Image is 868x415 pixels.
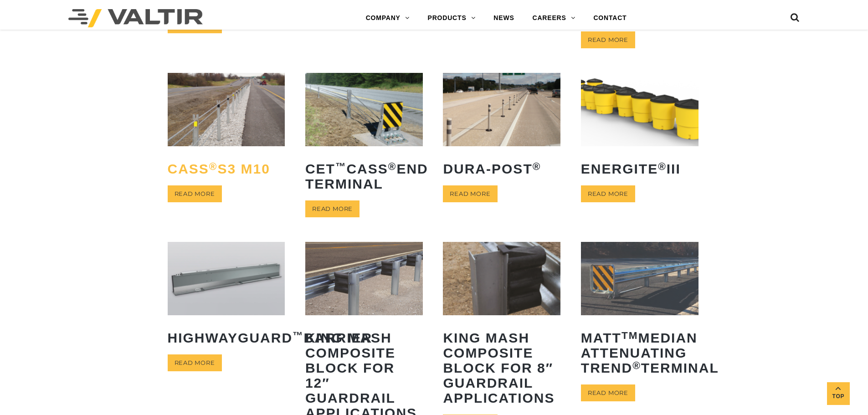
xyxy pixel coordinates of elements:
[305,200,360,217] a: Read more about “CET™ CASS® End Terminal”
[168,354,222,371] a: Read more about “HighwayGuard™ Barrier”
[632,360,641,371] sup: ®
[305,73,423,198] a: CET™CASS®End Terminal
[388,161,397,172] sup: ®
[524,9,585,27] a: CAREERS
[443,323,560,412] h2: King MASH Composite Block for 8″ Guardrail Applications
[357,9,419,27] a: COMPANY
[168,154,285,183] h2: CASS S3 M10
[68,9,203,27] img: Valtir
[581,323,699,382] h2: MATT Median Attenuating TREND Terminal
[209,161,218,172] sup: ®
[581,384,635,401] a: Read more about “MATTTM Median Attenuating TREND® Terminal”
[621,330,638,341] sup: TM
[533,161,541,172] sup: ®
[484,9,523,27] a: NEWS
[168,242,285,352] a: HighwayGuard™Barrier
[443,185,497,202] a: Read more about “Dura-Post®”
[293,330,304,341] sup: ™
[443,242,560,412] a: King MASH Composite Block for 8″ Guardrail Applications
[581,185,635,202] a: Read more about “ENERGITE® III”
[827,382,850,405] a: Top
[581,31,635,48] a: Read more about “ArmorZone® TL-2 Water-Filled Barrier”
[168,185,222,202] a: Read more about “CASS® S3 M10”
[581,154,699,183] h2: ENERGITE III
[168,323,285,352] h2: HighwayGuard Barrier
[443,73,560,183] a: Dura-Post®
[335,161,347,172] sup: ™
[443,154,560,183] h2: Dura-Post
[419,9,485,27] a: PRODUCTS
[581,73,699,183] a: ENERGITE®III
[305,154,423,198] h2: CET CASS End Terminal
[168,73,285,183] a: CASS®S3 M10
[827,391,850,402] span: Top
[581,242,699,382] a: MATTTMMedian Attenuating TREND®Terminal
[584,9,636,27] a: CONTACT
[658,161,667,172] sup: ®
